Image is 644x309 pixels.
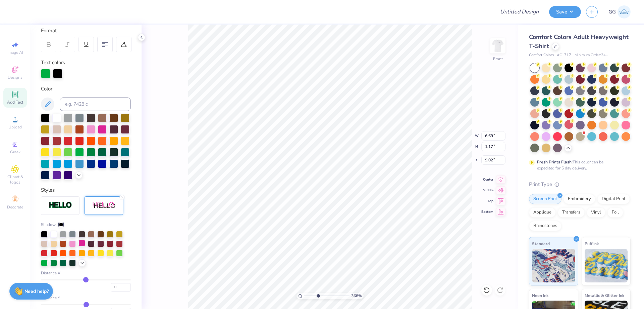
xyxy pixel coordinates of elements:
[532,292,548,299] span: Neon Ink
[532,249,575,282] img: Standard
[481,209,493,214] span: Bottom
[537,159,573,165] strong: Fresh Prints Flash:
[585,292,624,299] span: Metallic & Glitter Ink
[7,50,23,55] span: Image AI
[92,201,116,210] img: Shadow
[481,188,493,193] span: Middle
[41,27,131,35] div: Format
[41,59,65,67] label: Text colors
[608,8,616,16] span: GG
[41,186,131,194] div: Styles
[529,33,629,50] span: Comfort Colors Adult Heavyweight T-Shirt
[585,240,599,247] span: Puff Ink
[41,222,56,228] span: Shadow
[563,194,595,204] div: Embroidery
[529,207,556,218] div: Applique
[558,207,585,218] div: Transfers
[49,201,72,209] img: Stroke
[585,249,628,282] img: Puff Ink
[481,199,493,203] span: Top
[529,52,554,58] span: Comfort Colors
[60,98,131,111] input: e.g. 7428 c
[537,159,620,171] div: This color can be expedited for 5 day delivery.
[618,5,631,18] img: Gerson Garcia
[493,56,503,62] div: Front
[8,75,22,80] span: Designs
[8,124,22,130] span: Upload
[557,52,571,58] span: # C1717
[351,293,362,299] span: 368 %
[549,6,581,18] button: Save
[491,39,504,52] img: Front
[24,288,49,295] strong: Need help?
[529,181,631,188] div: Print Type
[495,5,544,18] input: Untitled Design
[7,204,23,210] span: Decorate
[10,149,20,155] span: Greek
[481,177,493,182] span: Center
[529,194,561,204] div: Screen Print
[597,194,630,204] div: Digital Print
[608,5,631,18] a: GG
[532,240,550,247] span: Standard
[41,270,60,276] span: Distance X
[529,221,561,231] div: Rhinestones
[41,85,131,93] div: Color
[607,207,623,218] div: Foil
[7,100,23,105] span: Add Text
[587,207,605,218] div: Vinyl
[575,52,608,58] span: Minimum Order: 24 +
[3,174,27,185] span: Clipart & logos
